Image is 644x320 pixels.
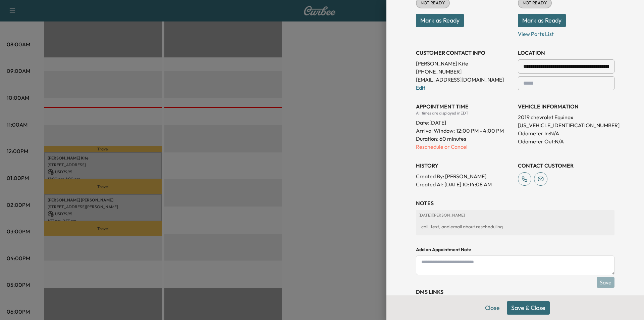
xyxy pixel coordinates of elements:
[481,301,504,315] button: Close
[518,129,614,137] p: Odometer In: N/A
[416,143,513,151] p: Reschedule or Cancel
[416,76,513,84] p: [EMAIL_ADDRESS][DOMAIN_NAME]
[419,221,612,233] div: call, text, and email about rescheduling
[518,137,614,145] p: Odometer Out: N/A
[518,121,614,129] p: [US_VEHICLE_IDENTIFICATION_NUMBER]
[416,246,614,253] h4: Add an Appointment Note
[416,110,513,116] div: All times are displayed in EDT
[416,199,614,207] h3: NOTES
[518,14,566,27] button: Mark as Ready
[419,213,612,218] p: [DATE] | [PERSON_NAME]
[416,180,513,188] p: Created At : [DATE] 10:14:08 AM
[416,49,513,57] h3: CUSTOMER CONTACT INFO
[456,127,504,135] span: 12:00 PM - 4:00 PM
[518,162,614,170] h3: CONTACT CUSTOMER
[416,288,614,296] h3: DMS Links
[518,49,614,57] h3: LOCATION
[416,127,513,135] p: Arrival Window:
[416,172,513,180] p: Created By : [PERSON_NAME]
[507,301,550,315] button: Save & Close
[416,116,513,127] div: Date: [DATE]
[518,27,614,38] p: View Parts List
[416,135,513,143] p: Duration: 60 minutes
[416,59,513,67] p: [PERSON_NAME] Kite
[416,14,464,27] button: Mark as Ready
[416,162,513,170] h3: History
[518,102,614,110] h3: VEHICLE INFORMATION
[518,113,614,121] p: 2019 chevrolet Equinox
[416,84,425,91] a: Edit
[416,67,513,76] p: [PHONE_NUMBER]
[416,102,513,110] h3: APPOINTMENT TIME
